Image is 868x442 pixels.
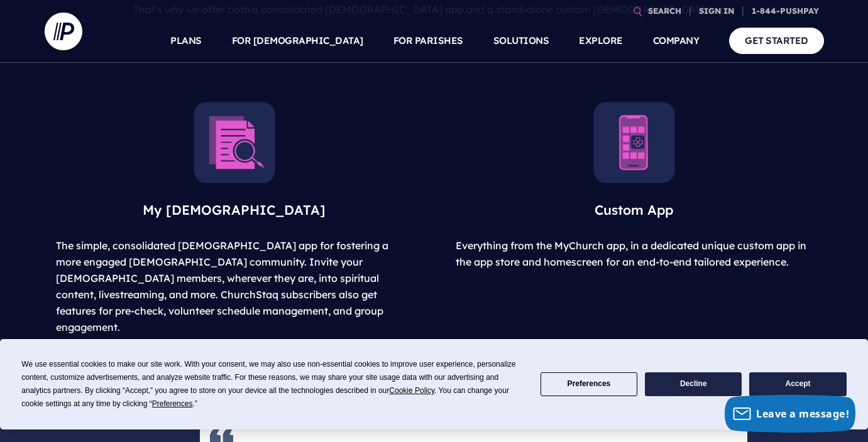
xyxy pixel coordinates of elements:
[756,407,849,421] span: Leave a message!
[729,28,824,53] a: GET STARTED
[143,202,326,218] span: My [DEMOGRAPHIC_DATA]
[56,239,388,333] span: The simple, consolidated [DEMOGRAPHIC_DATA] app for fostering a more engaged [DEMOGRAPHIC_DATA] c...
[541,372,637,397] button: Preferences
[493,19,549,63] a: SOLUTIONS
[21,358,525,411] div: We use essential cookies to make our site work. With your consent, we may also use non-essential ...
[456,239,806,268] span: Everything from the MyChurch app, in a dedicated unique custom app in the app store and homescree...
[232,19,363,63] a: FOR [DEMOGRAPHIC_DATA]
[152,399,193,408] span: Preferences
[725,395,855,433] button: Leave a message!
[595,202,673,218] span: Custom App
[749,372,846,397] button: Accept
[653,19,700,63] a: COMPANY
[389,386,434,395] span: Cookie Policy
[579,19,623,63] a: EXPLORE
[170,19,202,63] a: PLANS
[645,372,742,397] button: Decline
[393,19,463,63] a: FOR PARISHES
